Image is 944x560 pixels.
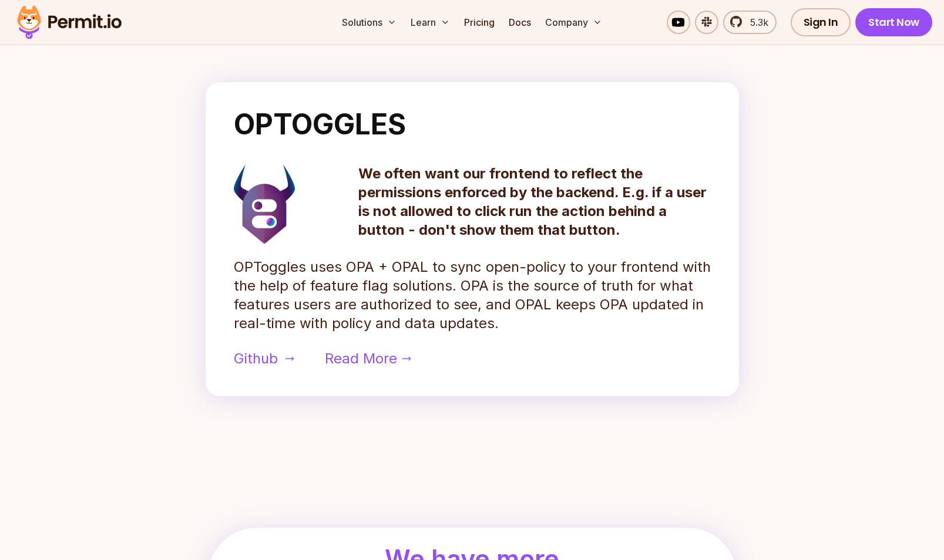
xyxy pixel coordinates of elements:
[325,349,397,368] span: Read More
[325,349,411,368] a: Read More
[12,2,127,42] img: Permit logo
[540,11,607,34] button: Company
[406,11,455,34] button: Learn
[234,164,295,244] img: OPTOGGLES
[234,349,278,368] span: Github
[743,15,768,29] span: 5.3k
[504,11,536,34] a: Docs
[234,258,711,333] p: OPToggles uses OPA + OPAL to sync open-policy to your frontend with the help of feature flag solu...
[234,110,711,139] h2: OPTOGGLES
[855,8,932,36] a: Start Now
[358,164,711,239] p: We often want our frontend to reflect the permissions enforced by the backend. E.g. if a user is ...
[791,8,851,36] a: Sign In
[234,349,292,368] a: Github
[459,11,499,34] a: Pricing
[337,11,401,34] button: Solutions
[723,11,777,34] a: 5.3k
